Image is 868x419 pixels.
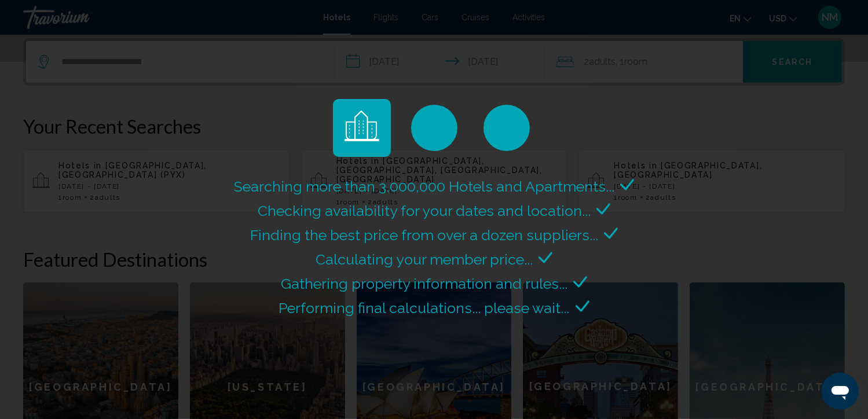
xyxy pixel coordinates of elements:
span: Gathering property information and rules... [281,275,567,292]
span: Checking availability for your dates and location... [258,202,591,219]
span: Finding the best price from over a dozen suppliers... [250,226,598,244]
span: Performing final calculations... please wait... [279,299,570,317]
span: Searching more than 3,000,000 Hotels and Apartments... [234,178,614,195]
iframe: Кнопка запуска окна обмена сообщениями [822,373,859,410]
span: Calculating your member price... [316,251,533,268]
